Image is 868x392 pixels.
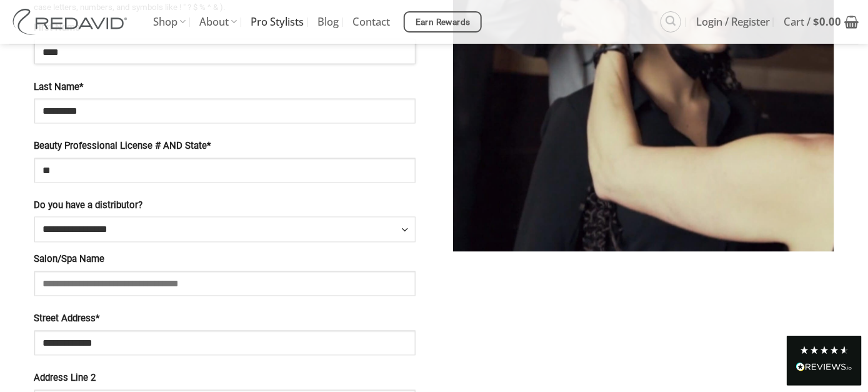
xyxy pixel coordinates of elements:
div: Read All Reviews [796,360,852,376]
a: Earn Rewards [404,11,482,33]
span: $ [813,14,819,29]
label: Address Line 2 [34,371,416,386]
span: Cart / [784,6,841,38]
label: Salon/Spa Name [34,253,416,268]
label: Street Address [34,312,416,327]
label: Do you have a distributor? [34,199,416,214]
img: REVIEWS.io [796,363,852,371]
label: Beauty Professional License # AND State [34,139,416,154]
div: 4.8 Stars [799,345,849,355]
span: Login / Register [696,6,770,38]
label: Last Name [34,80,416,95]
a: Search [661,11,681,32]
span: Earn Rewards [416,16,471,29]
div: Read All Reviews [787,336,862,386]
bdi: 0.00 [813,14,841,29]
img: REDAVID Salon Products | United States [9,9,134,35]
